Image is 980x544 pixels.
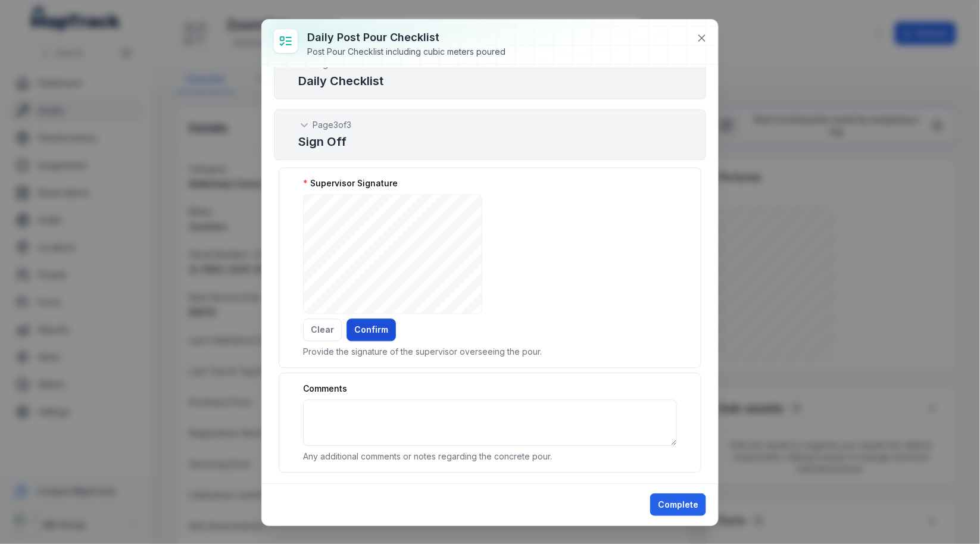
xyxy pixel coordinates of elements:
[298,73,682,90] h2: Daily Checklist
[303,319,342,342] button: Clear
[307,46,505,58] div: Post Pour Checklist including cubic meters poured
[347,319,396,342] button: Confirm
[303,400,677,446] textarea: :rfj:-form-item-label
[307,29,505,46] h3: Daily Post Pour Checklist
[298,134,682,151] h2: Sign Off
[303,383,347,395] label: Comments
[303,346,677,358] p: Provide the signature of the supervisor overseeing the pour.
[313,120,351,132] span: Page 3 of 3
[303,178,398,190] label: Supervisor Signature
[303,451,677,463] p: Any additional comments or notes regarding the concrete pour.
[650,493,706,516] button: Complete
